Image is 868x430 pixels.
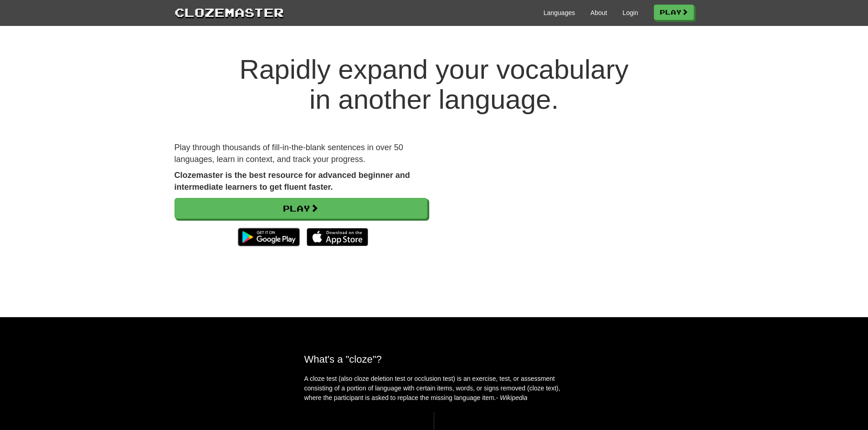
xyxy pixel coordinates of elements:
[175,142,427,165] p: Play through thousands of fill-in-the-blank sentences in over 50 languages, learn in context, and...
[544,8,575,17] a: Languages
[654,5,694,20] a: Play
[175,198,427,219] a: Play
[591,8,607,17] a: About
[307,228,368,246] img: Download_on_the_App_Store_Badge_US-UK_135x40-25178aeef6eb6b83b96f5f2d004eda3bffbb37122de64afbaef7...
[304,374,564,403] p: A cloze test (also cloze deletion test or occlusion test) is an exercise, test, or assessment con...
[304,354,564,365] h2: What's a "cloze"?
[496,394,528,401] em: - Wikipedia
[622,8,638,17] a: Login
[175,4,284,20] a: Clozemaster
[175,171,410,192] strong: Clozemaster is the best resource for advanced beginner and intermediate learners to get fluent fa...
[233,223,304,251] img: Get it on Google Play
